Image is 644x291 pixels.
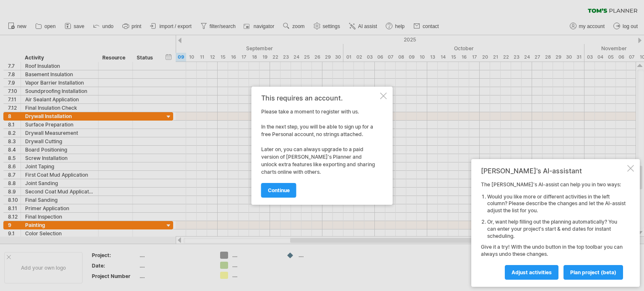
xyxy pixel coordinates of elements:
[268,187,290,193] span: continue
[505,265,558,280] a: Adjust activities
[261,94,379,102] div: This requires an account.
[261,183,296,198] a: continue
[512,269,552,276] span: Adjust activities
[570,269,616,276] span: plan project (beta)
[481,167,626,175] div: [PERSON_NAME]'s AI-assistant
[487,193,626,214] li: Would you like more or different activities in the left column? Please describe the changes and l...
[487,219,626,239] li: Or, want help filling out the planning automatically? You can enter your project's start & end da...
[481,181,626,279] div: The [PERSON_NAME]'s AI-assist can help you in two ways: Give it a try! With the undo button in th...
[563,265,623,280] a: plan project (beta)
[261,94,379,197] div: Please take a moment to register with us. In the next step, you will be able to sign up for a fre...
